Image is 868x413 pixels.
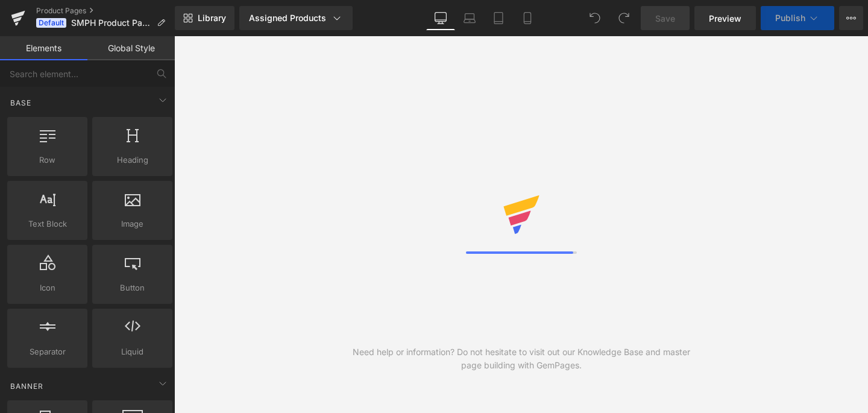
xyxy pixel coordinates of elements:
[9,380,45,392] span: Banner
[198,13,226,24] span: Library
[11,218,84,230] span: Text Block
[484,6,513,30] a: Tablet
[71,18,152,28] span: SMPH Product Page Template
[775,13,805,23] span: Publish
[426,6,455,30] a: Desktop
[612,6,636,30] button: Redo
[96,218,169,230] span: Image
[761,6,834,30] button: Publish
[249,12,343,24] div: Assigned Products
[96,154,169,166] span: Heading
[87,36,175,60] a: Global Style
[11,282,84,294] span: Icon
[709,12,741,25] span: Preview
[96,345,169,358] span: Liquid
[11,154,84,166] span: Row
[694,6,756,30] a: Preview
[583,6,607,30] button: Undo
[11,345,84,358] span: Separator
[175,6,234,30] a: New Library
[9,97,33,109] span: Base
[455,6,484,30] a: Laptop
[348,345,695,372] div: Need help or information? Do not hesitate to visit out our Knowledge Base and master page buildin...
[36,6,175,16] a: Product Pages
[513,6,542,30] a: Mobile
[655,12,675,25] span: Save
[839,6,863,30] button: More
[36,18,66,28] span: Default
[96,282,169,294] span: Button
